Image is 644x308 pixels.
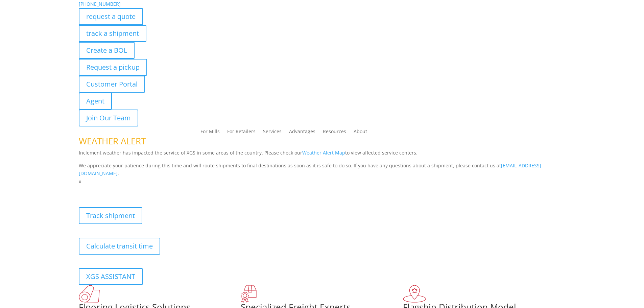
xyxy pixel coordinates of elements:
p: Inclement weather has impacted the service of XGS in some areas of the country. Please check our ... [79,149,566,162]
a: For Retailers [227,129,256,137]
span: WEATHER ALERT [79,135,146,147]
a: Resources [323,129,346,137]
a: For Mills [200,129,220,137]
b: Visibility, transparency, and control for your entire supply chain. [79,187,230,193]
a: Calculate transit time [79,238,160,255]
a: Create a BOL [79,42,135,59]
a: request a quote [79,8,143,25]
p: x [79,177,566,186]
a: Track shipment [79,207,142,224]
a: Advantages [289,129,315,137]
a: Customer Portal [79,76,145,93]
p: We appreciate your patience during this time and will route shipments to final destinations as so... [79,162,566,178]
a: Agent [79,93,112,110]
img: xgs-icon-total-supply-chain-intelligence-red [79,285,100,303]
a: Services [263,129,282,137]
img: xgs-icon-flagship-distribution-model-red [403,285,426,303]
a: Weather Alert Map [302,149,345,156]
a: Join Our Team [79,110,138,126]
a: About [354,129,367,137]
a: Request a pickup [79,59,147,76]
a: XGS ASSISTANT [79,268,143,285]
a: track a shipment [79,25,146,42]
img: xgs-icon-focused-on-flooring-red [241,285,257,303]
a: [PHONE_NUMBER] [79,1,121,7]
